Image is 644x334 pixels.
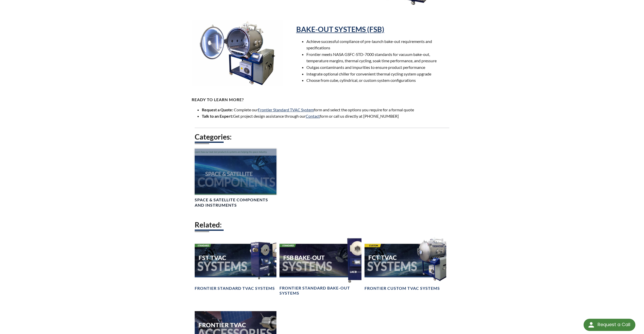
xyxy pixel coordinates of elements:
[306,51,452,64] li: Frontier meets NASA GSFC-STD-7000 standards for vacuum bake-out, temperature margins, thermal cyc...
[195,132,449,142] h2: Categories:
[306,77,452,84] li: Choose from cube, cylindrical, or custom system configurations
[306,114,320,118] a: Contact
[320,114,399,118] span: form or call us directly at [PHONE_NUMBER]
[195,197,276,208] h4: Space & Satellite Components and Instruments
[598,319,630,330] div: Request a Call
[195,286,275,291] h4: Frontier Standard TVAC Systems
[587,321,595,329] img: round button
[233,114,306,118] span: Get project design assistance through our
[306,38,452,51] li: Achieve successful compliance of pre-launch bake-out requirements and specifications
[192,15,283,91] img: 1P33891-P-I9.jpg
[195,149,276,208] a: Space & Satellite bannerSpace & Satellite Components and Instruments
[306,71,452,77] li: Integrate optional chiller for convenient thermal cycling system upgrade
[306,64,452,71] li: Outgas contaminants and impurities to ensure product performance
[584,319,635,331] div: Request a Call
[296,25,384,34] a: BAKE-OUT SYSTEMS (FSB)
[365,237,446,291] a: FCT TVAC Systems headerFrontier Custom TVAC Systems
[258,107,314,112] a: Frontier Standard TVAC System
[202,114,233,118] strong: Talk to an Expert:
[279,285,361,296] h4: Frontier Standard Bake-Out Systems
[202,107,233,112] strong: Request a Quote:
[195,237,276,291] a: FST TVAC Systems headerFrontier Standard TVAC Systems
[195,220,449,230] h2: Related:
[192,97,244,102] strong: Ready to learn more?
[279,237,361,296] a: FSB Bake-Out Systems headerFrontier Standard Bake-Out Systems
[202,107,452,113] li: Complete our form and select the options you require for a formal quote
[365,286,440,291] h4: Frontier Custom TVAC Systems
